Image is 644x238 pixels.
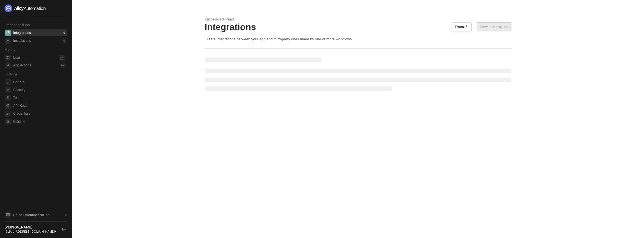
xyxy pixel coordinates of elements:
div: [EMAIL_ADDRESS][DOMAIN_NAME] • [4,230,57,234]
span: Security [13,87,66,93]
span: Monitor [4,47,17,52]
span: logging [5,119,11,124]
div: Logs [13,55,21,60]
a: logo [4,4,67,12]
span: api-key [5,103,11,109]
span: General [13,79,66,86]
div: Installations [13,38,31,43]
div: Docs ↗ [455,25,468,29]
div: Create integrations between your app and third-party ones made by one or more workflows. [205,37,511,41]
span: Credentials [13,110,66,117]
span: Embedded iPaaS [4,23,31,27]
div: Integrations [205,22,511,32]
span: team [5,95,11,101]
span: security [5,87,11,93]
span: API Keys [13,102,66,109]
div: 0 [62,38,66,43]
div: App Actions [13,63,31,68]
span: documentation [5,212,11,218]
span: integrations [5,30,11,36]
span: Settings [4,72,17,76]
span: icon-loader [59,55,65,61]
span: logout [62,228,66,231]
img: logo [4,4,46,12]
div: Embedded iPaaS [205,17,511,22]
span: installations [5,38,11,44]
div: 0 % [60,63,66,68]
span: document-arrow [63,212,69,218]
div: 0 [62,31,66,35]
div: Integrations [13,31,31,35]
a: Knowledge Base [4,211,67,218]
span: Team [13,94,66,101]
div: [PERSON_NAME] [4,225,57,230]
span: general [5,79,11,85]
span: Logging [13,118,66,125]
span: credentials [5,111,11,117]
span: Go to Documentation [13,212,50,217]
span: icon-app-actions [5,63,11,68]
button: New Integration [477,22,511,31]
button: Docs ↗ [452,22,472,31]
span: icon-logs [5,55,11,61]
